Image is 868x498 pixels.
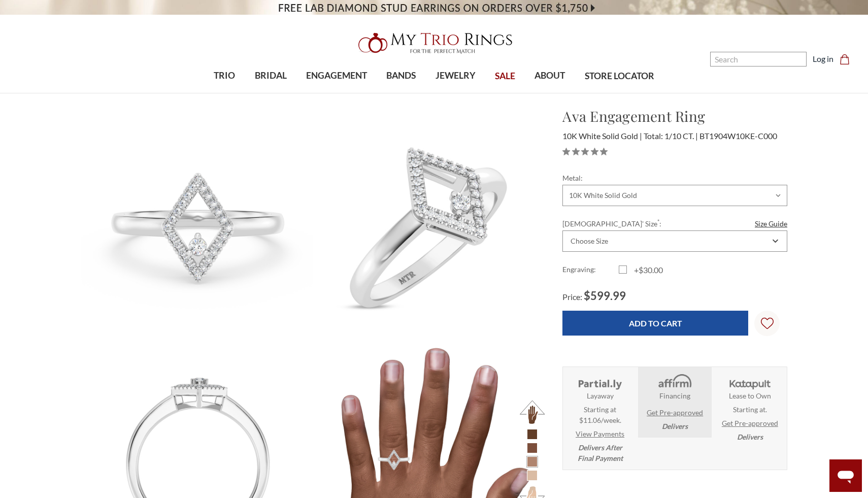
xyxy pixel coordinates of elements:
[562,131,642,141] span: 10K White Solid Gold
[545,92,555,93] button: submenu toggle
[638,367,712,438] li: Affirm
[265,92,276,93] button: submenu toggle
[755,218,787,229] a: Size Guide
[81,106,313,338] img: Photo of Ava 1/10 ct tw. Lab Grown Kite Diamond Engagement Ring 10K White Gold [BT1904WE-C000]
[252,27,616,59] a: My Trio Rings
[485,60,525,93] a: SALE
[587,390,614,401] strong: Layaway
[204,59,245,92] a: TRIO
[562,292,582,302] span: Price:
[754,311,780,336] a: Wish Lists
[562,173,787,183] label: Metal:
[662,421,688,431] em: Delivers
[495,70,515,83] span: SALE
[713,367,787,448] li: Katapult
[245,59,296,92] a: BRIDAL
[585,70,654,83] span: STORE LOCATOR
[436,69,476,82] span: JEWELRY
[535,69,565,82] span: ABOUT
[619,264,675,276] label: +$30.00
[306,69,367,82] span: ENGAGEMENT
[722,418,778,428] a: Get Pre-approved
[214,69,235,82] span: TRIO
[296,59,377,92] a: ENGAGEMENT
[576,428,624,439] a: View Payments
[813,53,833,65] a: Log in
[840,54,850,64] svg: cart.cart_preview
[562,218,787,229] label: [DEMOGRAPHIC_DATA]' Size :
[584,289,626,303] span: $599.99
[562,230,787,252] div: Combobox
[219,92,229,93] button: submenu toggle
[525,59,575,92] a: ABOUT
[377,59,425,92] a: BANDS
[659,390,690,401] strong: Financing
[578,442,623,463] em: Delivers After Final Payment
[644,131,698,141] span: Total: 1/10 CT.
[386,69,416,82] span: BANDS
[396,92,406,93] button: submenu toggle
[575,60,664,93] a: STORE LOCATOR
[710,52,807,67] input: Search
[562,311,748,336] input: Add to Cart
[699,131,777,141] span: BT1904W10KE-C000
[562,106,787,127] h1: Ava Engagement Ring
[733,404,767,415] span: Starting at .
[450,92,460,93] button: submenu toggle
[576,373,623,390] img: Layaway
[647,407,703,418] a: Get Pre-approved
[562,264,619,276] label: Engraving:
[579,404,621,425] span: Starting at $11.06/week.
[571,237,608,245] div: Choose Size
[426,59,485,92] a: JEWELRY
[737,431,763,442] em: Delivers
[840,53,856,65] a: Cart with 0 items
[331,92,342,93] button: submenu toggle
[255,69,287,82] span: BRIDAL
[651,373,698,390] img: Affirm
[314,106,546,338] img: Photo of Ava 1/10 ct tw. Lab Grown Kite Diamond Engagement Ring 10K White Gold [BT1904WE-C000]
[353,27,515,59] img: My Trio Rings
[761,285,774,361] svg: Wish Lists
[726,373,774,390] img: Katapult
[729,390,771,401] strong: Lease to Own
[563,367,637,470] li: Layaway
